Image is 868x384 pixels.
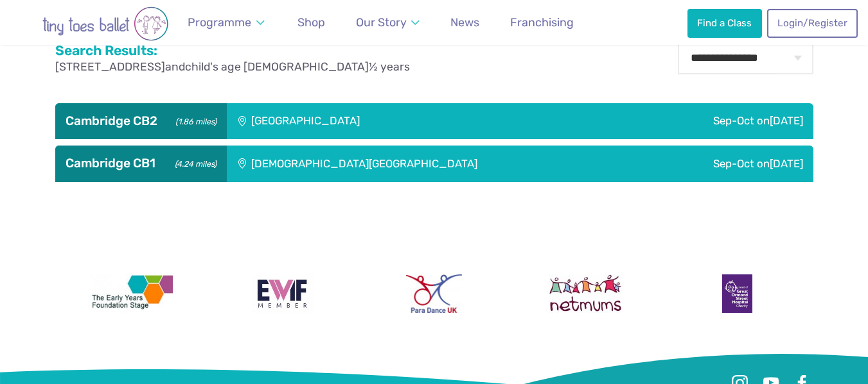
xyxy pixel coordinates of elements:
small: (1.86 miles) [171,113,216,127]
p: and [55,59,410,75]
h3: Cambridge CB2 [66,113,217,129]
img: tiny toes ballet [15,6,195,41]
span: Our Story [356,15,407,29]
span: [STREET_ADDRESS] [55,60,165,73]
a: Find a Class [687,9,762,37]
h2: Search Results: [55,42,410,59]
h3: Cambridge CB1 [66,156,217,171]
div: [GEOGRAPHIC_DATA] [227,103,558,139]
span: News [450,15,479,29]
span: [DATE] [770,114,803,127]
a: Shop [292,8,331,37]
div: [DEMOGRAPHIC_DATA][GEOGRAPHIC_DATA] [227,146,639,181]
a: Our Story [350,8,426,37]
img: Para Dance UK [406,274,461,313]
img: The Early Years Foundation Stage [89,274,173,313]
a: Login/Register [767,9,857,37]
span: Programme [188,15,251,29]
span: child's age [DEMOGRAPHIC_DATA]½ years [185,60,410,73]
a: Franchising [504,8,580,37]
a: Programme [182,8,270,37]
span: Shop [297,15,325,29]
span: [DATE] [770,157,803,170]
img: Encouraging Women Into Franchising [252,274,313,313]
small: (4.24 miles) [170,156,216,169]
div: Sep-Oct on [639,146,813,181]
a: News [445,8,485,37]
span: Franchising [510,15,574,29]
div: Sep-Oct on [558,103,813,139]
